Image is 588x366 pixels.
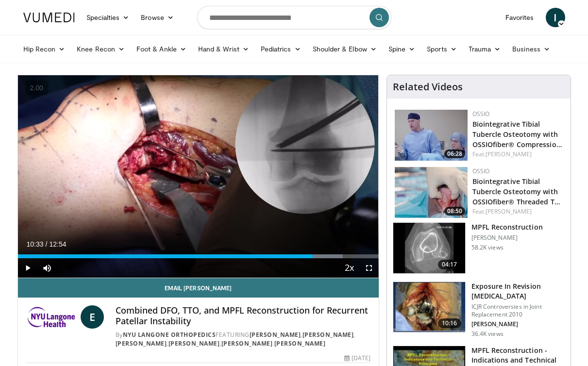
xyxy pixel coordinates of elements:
[81,305,104,329] a: E
[393,282,465,333] img: Screen_shot_2010-09-03_at_2.11.03_PM_2.png.150x105_q85_crop-smart_upscale.jpg
[18,278,379,298] a: Email [PERSON_NAME]
[192,39,255,59] a: Hand & Wrist
[302,331,354,339] a: [PERSON_NAME]
[471,222,543,232] h3: MPFL Reconstruction
[444,207,465,216] span: 08:50
[393,223,465,273] img: 38434_0000_3.png.150x105_q85_crop-smart_upscale.jpg
[123,331,216,339] a: NYU Langone Orthopedics
[395,110,468,161] a: 06:28
[471,303,565,318] p: ICJR Controversies in Joint Replacement 2010
[472,177,560,206] a: Biointegrative Tibial Tubercle Osteotomy with OSSIOfiber® Threaded T…
[116,339,167,348] a: [PERSON_NAME]
[395,110,468,161] img: 2fac5f83-3fa8-46d6-96c1-ffb83ee82a09.150x105_q85_crop-smart_upscale.jpg
[395,167,468,218] img: 14934b67-7d06-479f-8b24-1e3c477188f5.150x105_q85_crop-smart_upscale.jpg
[383,39,421,59] a: Spine
[37,258,57,278] button: Mute
[46,240,48,248] span: /
[500,8,540,27] a: Favorites
[18,75,379,278] video-js: Video Player
[359,258,379,278] button: Fullscreen
[135,8,180,27] a: Browse
[438,318,461,328] span: 10:16
[444,150,465,158] span: 06:28
[250,331,301,339] a: [PERSON_NAME]
[340,258,359,278] button: Playback Rate
[393,222,565,274] a: 04:17 MPFL Reconstruction [PERSON_NAME] 58.2K views
[49,240,66,248] span: 12:54
[472,207,563,216] div: Feat.
[71,39,131,59] a: Knee Recon
[438,260,461,269] span: 04:17
[471,244,504,251] p: 58.2K views
[472,167,490,175] a: OSSIO
[471,330,504,338] p: 36.4K views
[393,282,565,338] a: 10:16 Exposure In Revision [MEDICAL_DATA] ICJR Controversies in Joint Replacement 2010 [PERSON_NA...
[471,282,565,301] h3: Exposure In Revision [MEDICAL_DATA]
[421,39,463,59] a: Sports
[395,167,468,218] a: 08:50
[393,81,463,93] h4: Related Videos
[486,207,532,216] a: [PERSON_NAME]
[471,320,565,328] p: [PERSON_NAME]
[197,6,391,29] input: Search topics, interventions
[81,8,135,27] a: Specialties
[18,258,37,278] button: Play
[27,240,44,248] span: 10:33
[17,39,71,59] a: Hip Recon
[168,339,220,348] a: [PERSON_NAME]
[26,305,77,329] img: NYU Langone Orthopedics
[255,39,307,59] a: Pediatrics
[116,331,371,348] div: By FEATURING , , , ,
[307,39,383,59] a: Shoulder & Elbow
[344,354,370,363] div: [DATE]
[486,150,532,158] a: [PERSON_NAME]
[131,39,192,59] a: Foot & Ankle
[463,39,507,59] a: Trauma
[472,110,490,118] a: OSSIO
[472,150,563,159] div: Feat.
[506,39,556,59] a: Business
[471,234,543,242] p: [PERSON_NAME]
[546,8,565,27] a: I
[18,254,379,258] div: Progress Bar
[23,13,75,22] img: VuMedi Logo
[221,339,326,348] a: [PERSON_NAME] [PERSON_NAME]
[472,119,562,149] a: Biointegrative Tibial Tubercle Osteotomy with OSSIOfiber® Compressio…
[116,305,371,326] h4: Combined DFO, TTO, and MPFL Reconstruction for Recurrent Patellar Instability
